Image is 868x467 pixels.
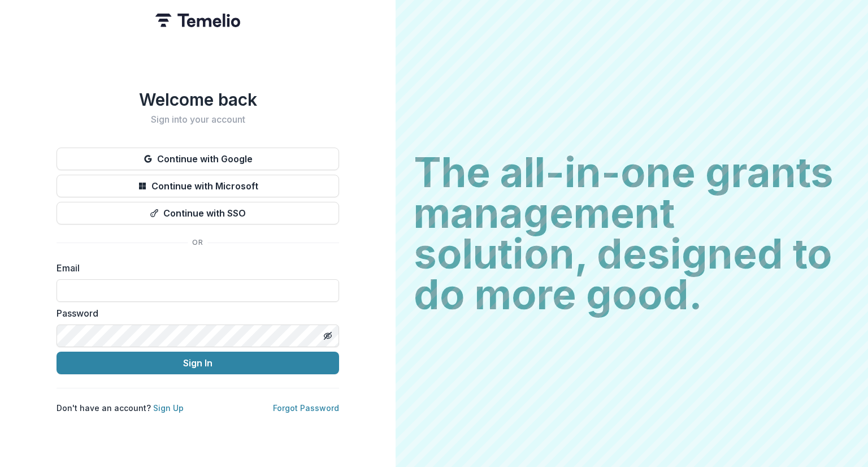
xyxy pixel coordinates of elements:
button: Continue with SSO [57,202,339,224]
a: Sign Up [153,403,184,413]
button: Continue with Microsoft [57,175,339,197]
button: Continue with Google [57,148,339,170]
button: Toggle password visibility [319,327,337,345]
img: Temelio [155,14,240,27]
a: Forgot Password [273,403,339,413]
label: Email [57,261,332,275]
label: Password [57,306,332,320]
h2: Sign into your account [57,114,339,125]
p: Don't have an account? [57,402,184,414]
h1: Welcome back [57,89,339,110]
button: Sign In [57,352,339,374]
